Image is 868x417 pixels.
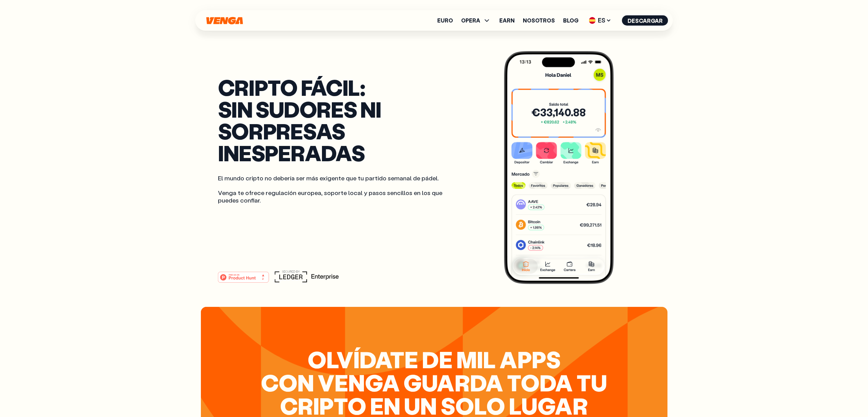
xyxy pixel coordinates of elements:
button: Descargar [622,15,668,26]
span: OPERA [461,16,491,25]
span: OPERA [461,18,480,23]
a: Blog [563,18,578,23]
a: Nosotros [523,18,555,23]
img: Venga app main [504,51,614,284]
a: Euro [437,18,453,23]
span: ES [587,15,614,26]
a: Earn [499,18,515,23]
h1: Cripto fácil: sin sudores ni sorpresas inesperadas [218,76,456,164]
img: flag-es [589,17,596,24]
div: El mundo cripto no debería ser más exigente que tu partido semanal de pádel. Venga te ofrece regu... [218,175,456,229]
svg: Inicio [206,17,244,25]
